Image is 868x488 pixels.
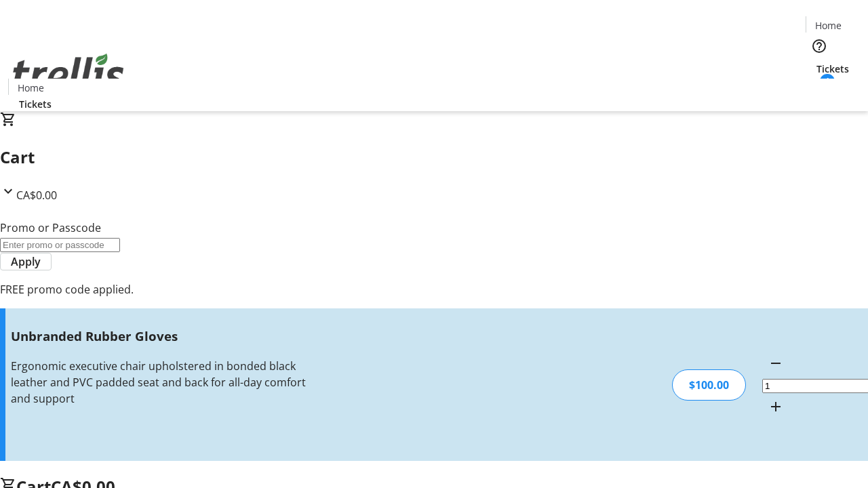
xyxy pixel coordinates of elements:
div: Ergonomic executive chair upholstered in bonded black leather and PVC padded seat and back for al... [11,358,307,407]
a: Home [806,18,850,33]
span: Home [815,18,842,33]
button: Decrement by one [762,350,789,377]
button: Cart [806,76,833,103]
span: Tickets [816,62,849,76]
button: Help [806,33,833,60]
img: Orient E2E Organization hDLm3eDEO8's Logo [8,39,129,106]
button: Increment by one [762,393,789,420]
div: $100.00 [672,369,746,401]
h3: Unbranded Rubber Gloves [11,327,307,346]
span: Tickets [19,97,52,111]
a: Tickets [806,62,860,76]
span: CA$0.00 [16,188,57,203]
a: Home [9,81,52,95]
span: Apply [11,253,41,270]
span: Home [18,81,44,95]
a: Tickets [8,97,62,111]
